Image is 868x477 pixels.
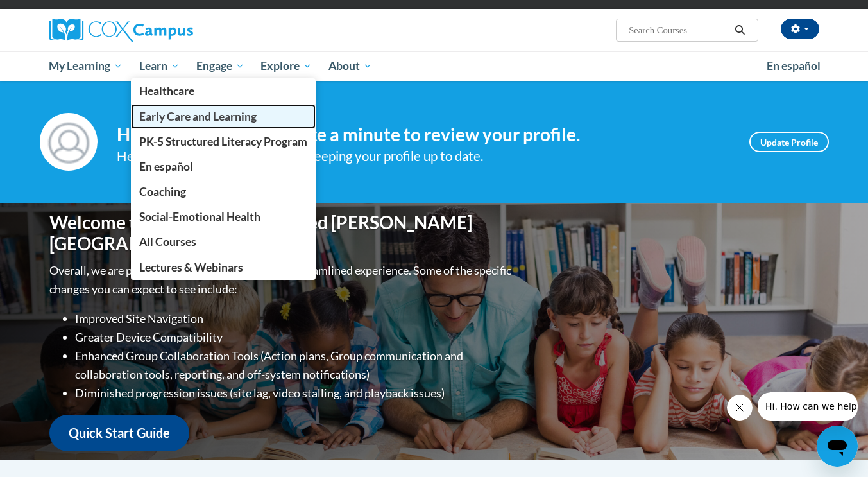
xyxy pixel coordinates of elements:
iframe: Message from company [758,392,858,421]
span: Early Care and Learning [139,110,257,123]
a: Quick Start Guide [49,415,189,451]
input: Search Courses [627,22,730,38]
span: Social-Emotional Health [139,210,260,223]
a: Learn [131,51,188,81]
span: All Courses [139,235,196,248]
li: Improved Site Navigation [75,309,515,328]
a: Coaching [131,179,316,204]
span: Engage [196,58,244,74]
p: Overall, we are proud to provide you with a more streamlined experience. Some of the specific cha... [49,261,515,299]
span: Lectures & Webinars [139,261,243,274]
a: En español [758,53,829,80]
span: Learn [139,58,180,74]
a: Explore [252,51,320,81]
h4: Hi [PERSON_NAME]! Take a minute to review your profile. [117,124,730,146]
span: Healthcare [139,84,194,98]
span: About [328,58,372,74]
a: Healthcare [131,78,316,103]
iframe: Close message [727,395,753,421]
li: Diminished progression issues (site lag, video stalling, and playback issues) [75,384,515,403]
a: Engage [188,51,253,81]
li: Enhanced Group Collaboration Tools (Action plans, Group communication and collaboration tools, re... [75,347,515,384]
span: PK-5 Structured Literacy Program [139,135,307,148]
span: Explore [260,58,312,74]
span: My Learning [49,58,123,74]
a: Cox Campus [49,19,293,42]
h1: Welcome to the new and improved [PERSON_NAME][GEOGRAPHIC_DATA] [49,212,515,255]
span: Coaching [139,185,186,198]
a: PK-5 Structured Literacy Program [131,129,316,154]
a: About [320,51,380,81]
a: All Courses [131,229,316,254]
a: Lectures & Webinars [131,255,316,280]
a: En español [131,154,316,179]
iframe: Button to launch messaging window [817,426,858,467]
span: Hi. How can we help? [8,9,104,19]
button: Account Settings [781,19,819,39]
img: Profile Image [40,113,98,171]
a: Social-Emotional Health [131,204,316,229]
a: Update Profile [749,132,829,152]
a: Early Care and Learning [131,104,316,129]
div: Main menu [30,51,838,81]
li: Greater Device Compatibility [75,328,515,347]
span: En español [139,160,193,173]
div: Help improve your experience by keeping your profile up to date. [117,146,730,167]
a: My Learning [41,51,132,81]
img: Cox Campus [49,19,193,42]
button: Search [730,22,749,38]
span: En español [767,59,821,73]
